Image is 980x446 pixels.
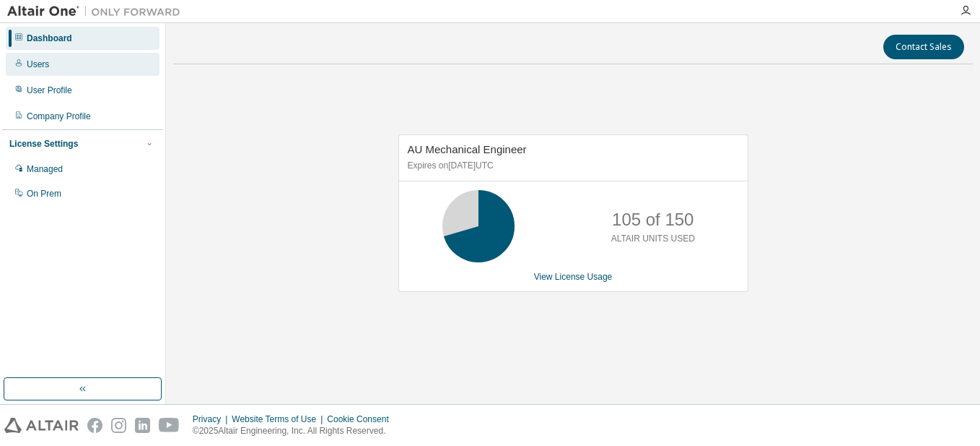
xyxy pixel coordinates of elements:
[27,85,72,96] div: User Profile
[159,418,180,433] img: youtube.svg
[611,233,695,245] p: ALTAIR UNITS USED
[193,425,398,437] p: © 2025 Altair Engineering, Inc. All Rights Reserved.
[27,33,72,44] div: Dashboard
[327,413,397,425] div: Cookie Consent
[27,163,63,175] div: Managed
[27,111,91,122] div: Company Profile
[612,207,694,232] p: 105 of 150
[135,418,150,433] img: linkedin.svg
[534,272,613,282] a: View License Usage
[4,418,79,433] img: altair_logo.svg
[87,418,102,433] img: facebook.svg
[408,143,527,155] span: AU Mechanical Engineer
[111,418,126,433] img: instagram.svg
[883,35,964,59] button: Contact Sales
[7,4,188,19] img: Altair One
[232,413,327,425] div: Website Terms of Use
[9,138,78,150] div: License Settings
[193,413,232,425] div: Privacy
[27,59,49,70] div: Users
[408,160,735,172] p: Expires on [DATE] UTC
[27,188,61,200] div: On Prem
